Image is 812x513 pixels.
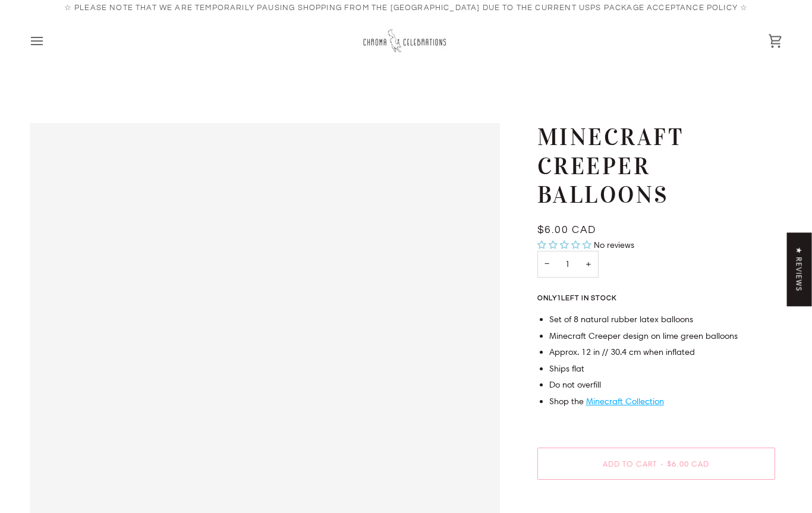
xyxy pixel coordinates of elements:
p: ☆ Please note that we are temporarily pausing shopping from the [GEOGRAPHIC_DATA] due to the curr... [64,2,748,14]
span: No reviews [594,240,634,250]
button: Add to Cart [537,448,775,480]
h1: Minecraft Creeper Balloons [537,123,766,210]
img: Chroma Celebrations [361,26,451,57]
li: Do not overfill [549,379,775,392]
span: $6.00 CAD [537,225,596,235]
input: Quantity [537,251,599,278]
span: • [657,459,668,468]
div: Click to open Judge.me floating reviews tab [787,232,812,306]
span: Only left in stock [537,295,622,302]
a: Minecraft Collection [586,396,664,407]
span: $6.00 CAD [667,459,710,468]
li: Set of 8 natural rubber latex balloons [549,313,775,326]
button: Decrease quantity [537,251,556,278]
button: Open menu [30,17,65,66]
li: Shop the [549,395,775,408]
li: Approx. 12 in // 30.4 cm when inflated [549,346,775,359]
span: Add to Cart [603,459,657,468]
button: Increase quantity [578,251,599,278]
li: Ships flat [549,363,775,376]
span: 1 [557,295,561,301]
li: Minecraft Creeper design on lime green balloons [549,330,775,343]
